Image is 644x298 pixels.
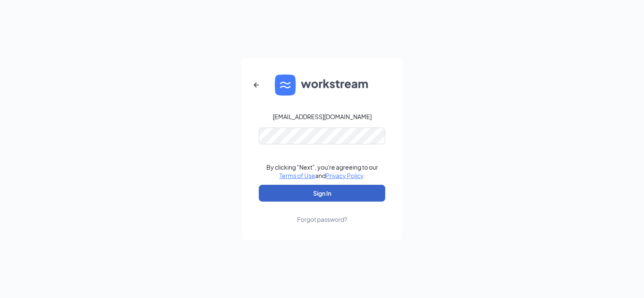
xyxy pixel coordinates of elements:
[246,75,266,95] button: ArrowLeftNew
[297,215,347,223] div: Forgot password?
[251,80,261,90] svg: ArrowLeftNew
[275,74,369,96] img: WS logo and Workstream text
[326,172,363,179] a: Privacy Policy
[297,202,347,223] a: Forgot password?
[266,163,378,180] div: By clicking "Next", you're agreeing to our and .
[279,172,315,179] a: Terms of Use
[259,185,385,202] button: Sign In
[273,112,372,121] div: [EMAIL_ADDRESS][DOMAIN_NAME]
